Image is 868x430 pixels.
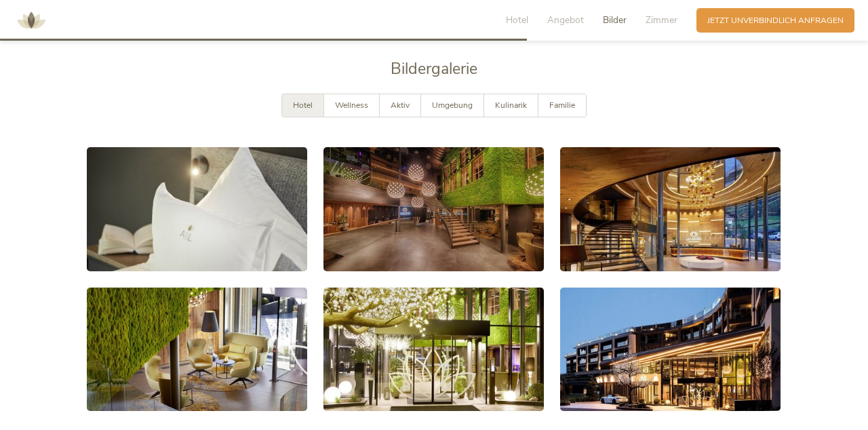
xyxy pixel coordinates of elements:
[11,16,52,24] a: AMONTI & LUNARIS Wellnessresort
[495,100,527,111] span: Kulinarik
[506,14,528,26] span: Hotel
[432,100,473,111] span: Umgebung
[646,14,677,26] span: Zimmer
[547,14,584,26] span: Angebot
[603,14,627,26] span: Bilder
[391,58,477,79] span: Bildergalerie
[549,100,575,111] span: Familie
[335,100,368,111] span: Wellness
[707,15,844,26] span: Jetzt unverbindlich anfragen
[293,100,313,111] span: Hotel
[391,100,410,111] span: Aktiv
